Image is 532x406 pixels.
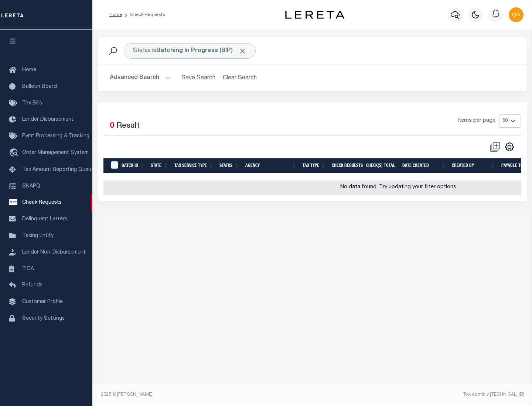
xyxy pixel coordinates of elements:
span: Taxing Entity [22,233,54,238]
th: Tax Type: activate to sort column ascending [300,158,329,173]
span: Check Requests [22,200,62,205]
th: Check(s) Total [363,158,399,173]
th: Status: activate to sort column ascending [216,158,242,173]
span: SNAPQ [22,183,40,189]
div: Tax Admin v.[TECHNICAL_ID] [318,391,524,398]
th: Batch Id: activate to sort column ascending [119,158,148,173]
div: 2025 © [PERSON_NAME]. [95,391,313,398]
span: Customer Profile [22,299,63,304]
button: Clear Search [220,71,260,85]
span: TIQA [22,266,34,271]
th: Date Created: activate to sort column ascending [399,158,449,173]
span: Refunds [22,283,42,288]
th: Tax Service Type: activate to sort column ascending [171,158,216,173]
a: Home [109,13,122,17]
button: Save Search [177,71,220,85]
th: State: activate to sort column ascending [148,158,171,173]
b: Batching In Progress (BIP) [156,48,246,54]
span: Pymt Processing & Tracking [22,134,89,139]
label: Result [116,120,140,132]
span: Click to Remove [239,47,246,55]
span: Order Management System [22,150,89,155]
th: Agency: activate to sort column ascending [242,158,300,173]
span: Lender Non-Disbursement [22,250,86,255]
img: logo-dark.svg [285,11,344,19]
i: travel_explore [9,148,21,158]
span: Security Settings [22,316,65,321]
th: Created By: activate to sort column ascending [449,158,498,173]
img: svg+xml;base64,PHN2ZyB4bWxucz0iaHR0cDovL3d3dy53My5vcmcvMjAwMC9zdmciIHBvaW50ZXItZXZlbnRzPSJub25lIi... [509,7,524,22]
span: 0 [110,122,114,130]
div: Status is [124,43,256,59]
span: Items per page [458,117,495,125]
span: Tax Amount Reporting Queue [22,167,94,172]
span: Home [22,68,36,73]
span: Bulletin Board [22,84,57,89]
span: Delinquent Letters [22,217,67,222]
span: Tax Bills [22,101,42,106]
button: Advanced Search [110,71,171,85]
li: Check Requests [122,11,165,18]
span: Lender Disbursement [22,117,74,122]
th: Check Requests [329,158,363,173]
